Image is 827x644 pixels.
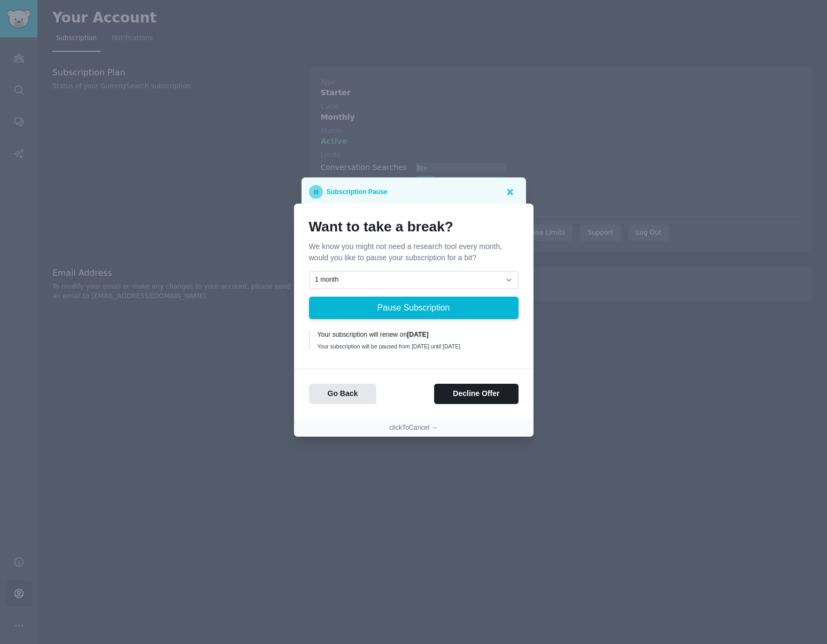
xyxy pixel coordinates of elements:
[309,219,519,236] h1: Want to take a break?
[318,330,511,340] div: Your subscription will renew on
[318,343,511,350] div: Your subscription will be paused from [DATE] until [DATE]
[309,297,519,319] button: Pause Subscription
[434,384,518,405] button: Decline Offer
[309,241,519,263] p: We know you might not need a research tool every month, would you like to pause your subscription...
[389,423,438,433] button: clickToCancel →
[309,384,377,405] button: Go Back
[407,331,429,338] b: [DATE]
[327,185,388,199] p: Subscription Pause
